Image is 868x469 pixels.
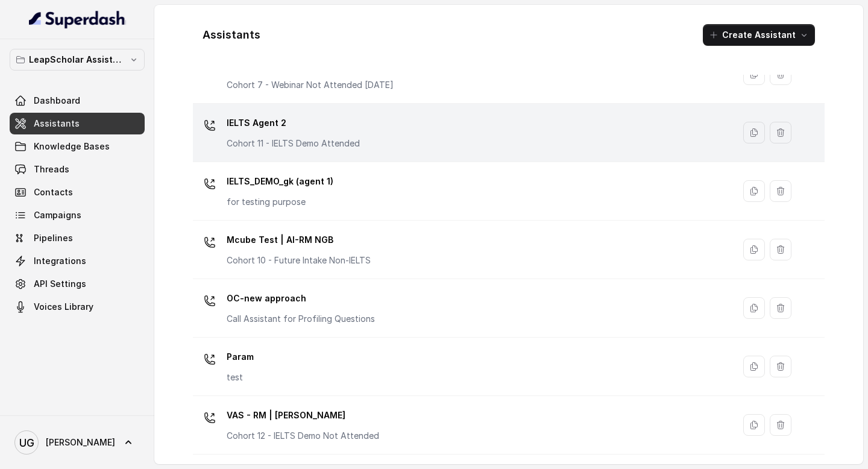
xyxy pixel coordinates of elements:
[227,347,254,367] p: Param
[227,79,394,91] p: Cohort 7 - Webinar Not Attended [DATE]
[703,24,815,46] button: Create Assistant
[10,227,145,249] a: Pipelines
[10,181,145,203] a: Contacts
[227,113,360,133] p: IELTS Agent 2
[29,52,125,67] p: LeapScholar Assistant
[46,436,115,449] span: [PERSON_NAME]
[227,172,333,191] p: IELTS_DEMO_gk (agent 1)
[29,10,126,29] img: light.svg
[203,25,260,45] h1: Assistants
[227,137,360,150] p: Cohort 11 - IELTS Demo Attended
[34,209,81,221] span: Campaigns
[34,140,110,153] span: Knowledge Bases
[227,371,254,383] p: test
[10,204,145,226] a: Campaigns
[227,313,375,325] p: Call Assistant for Profiling Questions
[227,254,371,266] p: Cohort 10 - Future Intake Non-IELTS
[10,113,145,134] a: Assistants
[227,289,375,308] p: OC-new approach
[10,250,145,272] a: Integrations
[34,186,73,198] span: Contacts
[10,159,145,180] a: Threads
[227,406,379,425] p: VAS - RM | [PERSON_NAME]
[34,278,86,290] span: API Settings
[34,232,73,244] span: Pipelines
[34,255,86,267] span: Integrations
[34,163,69,175] span: Threads
[10,90,145,112] a: Dashboard
[10,296,145,318] a: Voices Library
[227,230,371,250] p: Mcube Test | AI-RM NGB
[10,136,145,157] a: Knowledge Bases
[34,301,93,313] span: Voices Library
[34,95,80,107] span: Dashboard
[10,426,145,459] a: [PERSON_NAME]
[10,49,145,71] button: LeapScholar Assistant
[227,430,379,442] p: Cohort 12 - IELTS Demo Not Attended
[19,436,34,449] text: UG
[34,118,80,130] span: Assistants
[227,196,333,208] p: for testing purpose
[10,273,145,295] a: API Settings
